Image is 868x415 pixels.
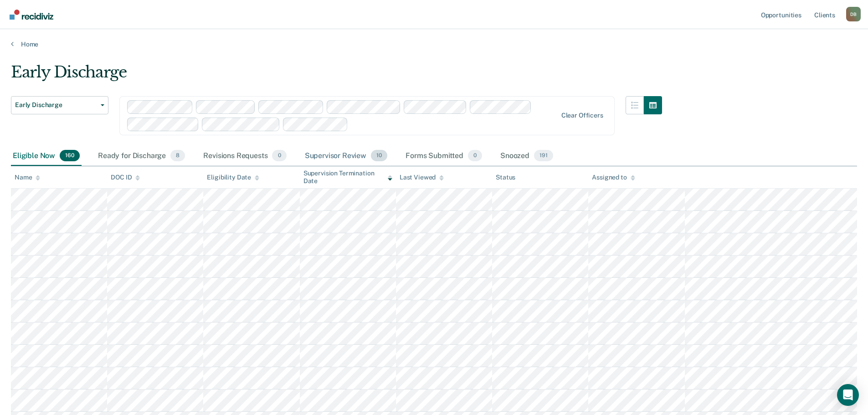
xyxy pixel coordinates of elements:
span: 191 [534,150,553,162]
span: 0 [272,150,286,162]
div: DOC ID [111,174,140,181]
div: Assigned to [592,174,635,181]
div: Eligibility Date [207,174,259,181]
div: Clear officers [561,112,603,119]
span: 8 [170,150,185,162]
button: Profile dropdown button [846,7,861,21]
span: 0 [468,150,482,162]
div: Ready for Discharge8 [96,146,187,166]
button: Early Discharge [11,96,108,114]
div: Revisions Requests0 [201,146,288,166]
div: D B [846,7,861,21]
div: Snoozed191 [498,146,555,166]
a: Home [11,40,857,48]
span: 160 [60,150,80,162]
div: Forms Submitted0 [404,146,484,166]
span: Early Discharge [15,101,97,109]
span: 10 [371,150,387,162]
div: Eligible Now160 [11,146,82,166]
div: Status [496,174,515,181]
div: Open Intercom Messenger [837,384,859,406]
div: Supervision Termination Date [303,169,392,185]
div: Name [15,174,40,181]
img: Recidiviz [10,10,53,20]
div: Supervisor Review10 [303,146,389,166]
div: Last Viewed [400,174,444,181]
div: Early Discharge [11,63,662,89]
